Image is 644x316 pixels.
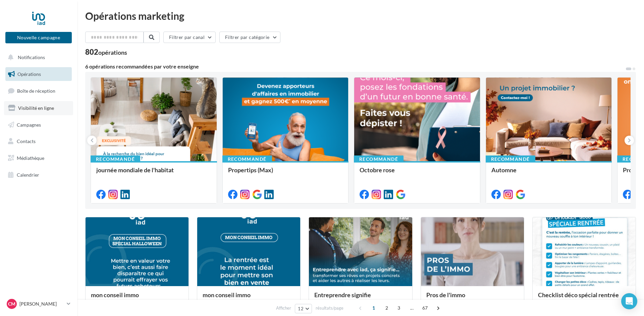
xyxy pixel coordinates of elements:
[407,303,417,313] span: ...
[85,48,127,56] div: 802
[18,54,45,60] span: Notifications
[4,134,73,148] a: Contacts
[381,303,392,313] span: 2
[91,291,183,305] div: mon conseil immo
[538,291,630,305] div: Checklist déco spécial rentrée
[17,138,36,144] span: Contacts
[621,293,637,309] div: Open Intercom Messenger
[491,167,606,180] div: Automne
[222,155,272,163] div: Recommandé
[228,167,343,180] div: Propertips (Max)
[276,305,291,311] span: Afficher
[85,64,625,69] div: 6 opérations recommandées par votre enseigne
[4,101,73,115] a: Visibilité en ligne
[486,155,535,163] div: Recommandé
[96,167,211,180] div: journée mondiale de l'habitat
[8,301,15,307] span: CM
[17,172,39,178] span: Calendrier
[4,118,73,132] a: Campagnes
[17,88,55,94] span: Boîte de réception
[4,84,73,98] a: Boîte de réception
[5,298,72,310] a: CM [PERSON_NAME]
[17,122,41,127] span: Campagnes
[316,305,343,311] span: résultats/page
[85,11,636,21] div: Opérations marketing
[360,167,475,180] div: Octobre rose
[393,303,404,313] span: 3
[314,291,407,305] div: Entreprendre signifie
[219,32,280,43] button: Filtrer par catégorie
[5,32,72,43] button: Nouvelle campagne
[354,155,404,163] div: Recommandé
[420,303,431,313] span: 67
[298,306,304,311] span: 12
[98,49,127,55] div: opérations
[4,168,73,182] a: Calendrier
[18,105,54,111] span: Visibilité en ligne
[295,304,312,313] button: 12
[426,291,519,305] div: Pros de l'immo
[163,32,216,43] button: Filtrer par canal
[4,151,73,165] a: Médiathèque
[4,67,73,81] a: Opérations
[17,71,41,77] span: Opérations
[4,50,70,64] button: Notifications
[203,291,295,305] div: mon conseil immo
[91,155,140,163] div: Recommandé
[17,155,44,161] span: Médiathèque
[368,303,379,313] span: 1
[19,301,64,307] p: [PERSON_NAME]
